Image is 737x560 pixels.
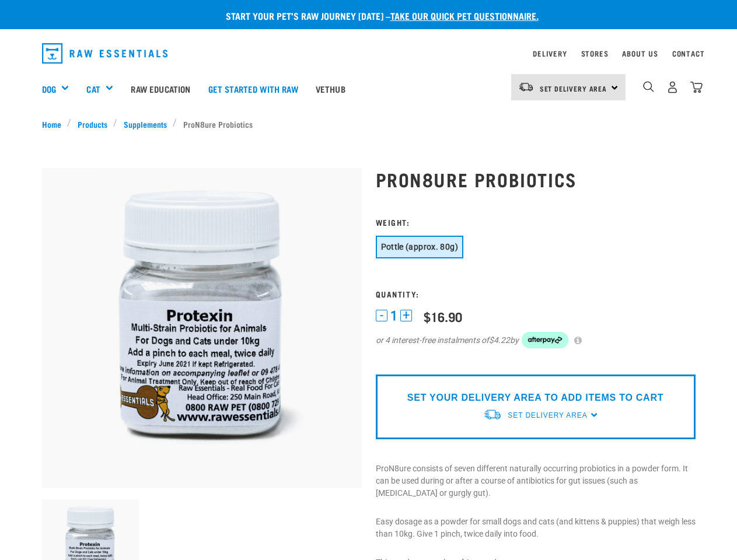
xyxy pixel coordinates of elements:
button: Pottle (approx. 80g) [376,236,463,258]
nav: breadcrumbs [42,118,696,130]
span: $4.22 [489,334,510,346]
button: - [376,310,387,321]
img: Raw Essentials Logo [42,43,168,64]
span: 1 [390,310,397,322]
img: Afterpay [522,332,568,348]
span: Set Delivery Area [508,411,587,419]
p: Easy dosage as a powder for small dogs and cats (and kittens & puppies) that weigh less than 10kg... [376,516,696,540]
a: Cat [86,82,100,96]
img: home-icon-1@2x.png [643,81,654,92]
div: $16.90 [424,309,462,324]
img: home-icon@2x.png [690,81,703,93]
img: van-moving.png [483,408,502,421]
a: Raw Education [122,65,199,112]
button: + [400,310,412,321]
h3: Weight: [376,218,696,226]
a: Contact [672,51,705,55]
img: van-moving.png [518,82,534,92]
a: Delivery [533,51,567,55]
p: ProN8ure consists of seven different naturally occurring probiotics in a powder form. It can be u... [376,463,696,499]
a: Products [71,118,113,130]
div: or 4 interest-free instalments of by [376,332,696,348]
span: Set Delivery Area [540,86,607,90]
h1: ProN8ure Probiotics [376,169,696,190]
a: Supplements [117,118,173,130]
a: Vethub [307,65,354,112]
h3: Quantity: [376,289,696,298]
a: take our quick pet questionnaire. [390,13,539,18]
img: user.png [666,81,679,93]
a: Dog [42,82,56,96]
p: SET YOUR DELIVERY AREA TO ADD ITEMS TO CART [407,391,663,405]
nav: dropdown navigation [33,38,705,68]
a: About Us [622,51,658,55]
img: Plastic Bottle Of Protexin For Dogs And Cats [42,168,362,488]
span: Pottle (approx. 80g) [381,242,458,251]
a: Stores [581,51,609,55]
a: Home [42,118,68,130]
a: Get started with Raw [200,65,307,112]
